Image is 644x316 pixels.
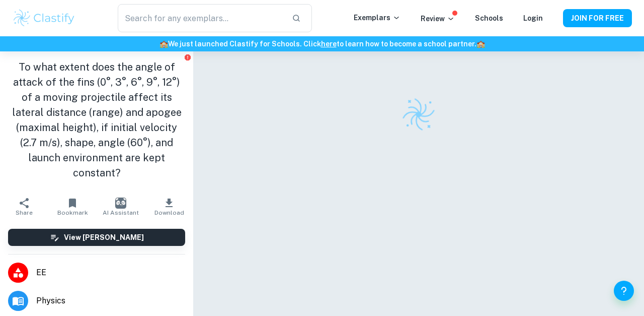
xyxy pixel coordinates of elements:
[475,14,503,22] a: Schools
[36,295,185,307] span: Physics
[563,9,632,27] button: JOIN FOR FREE
[145,193,193,221] button: Download
[36,267,185,279] span: EE
[476,40,485,48] span: 🏫
[118,4,284,32] input: Search for any exemplars...
[154,209,184,216] span: Download
[400,96,437,133] img: Clastify logo
[159,40,168,48] span: 🏫
[12,8,76,28] img: Clastify logo
[354,12,400,23] p: Exemplars
[97,193,145,221] button: AI Assistant
[57,209,88,216] span: Bookmark
[523,14,543,22] a: Login
[421,13,455,24] p: Review
[614,281,634,301] button: Help and Feedback
[48,193,97,221] button: Bookmark
[115,198,126,209] img: AI Assistant
[16,209,33,216] span: Share
[64,232,144,243] h6: View [PERSON_NAME]
[321,40,337,48] a: here
[103,209,139,216] span: AI Assistant
[184,53,191,61] button: Report issue
[2,38,642,49] h6: We just launched Clastify for Schools. Click to learn how to become a school partner.
[8,59,185,180] h1: To what extent does the angle of attack of the fins (0°, 3°, 6°, 9°, 12°) of a moving projectile ...
[8,229,185,246] button: View [PERSON_NAME]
